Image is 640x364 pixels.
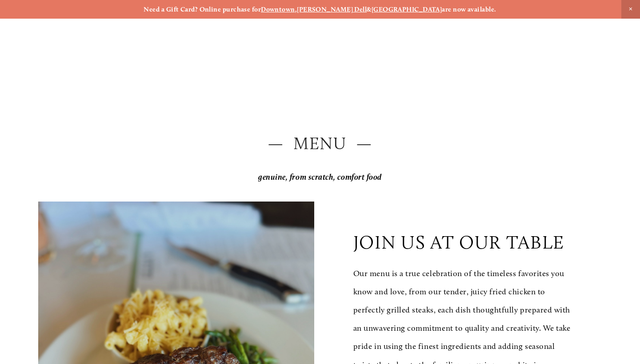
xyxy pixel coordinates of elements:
a: [GEOGRAPHIC_DATA] [372,5,442,13]
strong: Need a Gift Card? Online purchase for [144,5,261,13]
em: genuine, from scratch, comfort food [258,172,382,182]
strong: , [295,5,297,13]
a: Downtown [261,5,295,13]
strong: are now available. [442,5,496,13]
a: [PERSON_NAME] Dell [297,5,367,13]
p: join us at our table [353,231,564,253]
strong: & [367,5,371,13]
h2: — Menu — [38,132,601,156]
